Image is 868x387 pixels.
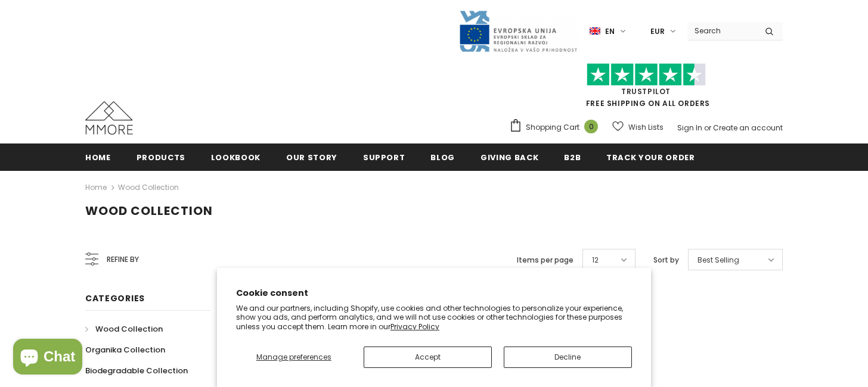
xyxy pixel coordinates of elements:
[363,152,405,163] span: support
[687,22,756,39] input: Search Site
[256,352,331,362] span: Manage preferences
[592,254,599,266] span: 12
[526,121,579,133] span: Shopping Cart
[504,347,632,368] button: Decline
[650,26,665,38] span: EUR
[211,143,261,170] a: Lookbook
[612,117,664,138] a: Wish Lists
[107,253,139,266] span: Refine by
[605,26,615,38] span: en
[564,152,581,163] span: B2B
[85,152,111,163] span: Home
[85,180,107,195] a: Home
[628,121,664,133] span: Wish Lists
[606,143,695,170] a: Track your order
[697,254,739,266] span: Best Selling
[10,339,86,377] inbox-online-store-chat: Shopify online store chat
[458,10,578,53] img: Javni Razpis
[364,347,492,368] button: Accept
[430,152,455,163] span: Blog
[137,143,185,170] a: Products
[118,182,179,192] a: Wood Collection
[211,152,261,163] span: Lookbook
[286,143,337,170] a: Our Story
[85,292,145,304] span: Categories
[85,143,111,170] a: Home
[621,86,671,96] a: Trustpilot
[85,202,213,219] span: Wood Collection
[236,304,632,332] p: We and our partners, including Shopify, use cookies and other technologies to personalize your ex...
[584,120,598,133] span: 0
[590,26,600,36] img: i-lang-1.png
[509,118,604,136] a: Shopping Cart 0
[564,143,581,170] a: B2B
[85,101,133,135] img: MMORE Cases
[653,254,679,266] label: Sort by
[704,123,711,133] span: or
[480,152,538,163] span: Giving back
[458,26,578,36] a: Javni Razpis
[606,152,695,163] span: Track your order
[95,323,163,335] span: Wood Collection
[509,68,783,108] span: FREE SHIPPING ON ALL ORDERS
[677,123,702,133] a: Sign In
[85,360,188,381] a: Biodegradable Collection
[85,344,165,355] span: Organika Collection
[85,339,165,360] a: Organika Collection
[85,319,163,339] a: Wood Collection
[517,254,573,266] label: Items per page
[236,287,632,299] h2: Cookie consent
[363,143,405,170] a: support
[587,63,706,86] img: Trust Pilot Stars
[85,365,188,376] span: Biodegradable Collection
[236,347,352,368] button: Manage preferences
[480,143,538,170] a: Giving back
[390,322,439,332] a: Privacy Policy
[286,152,337,163] span: Our Story
[137,152,185,163] span: Products
[430,143,455,170] a: Blog
[713,123,783,133] a: Create an account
